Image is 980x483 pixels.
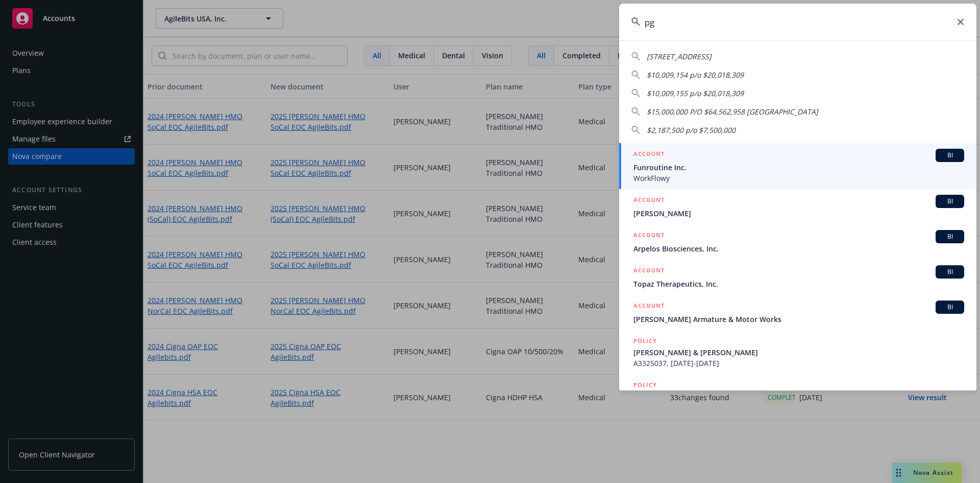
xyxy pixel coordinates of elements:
span: BI [940,151,960,160]
span: $2,187,500 p/o $7,500,000 [647,125,736,135]
span: BI [940,267,960,277]
span: BI [940,232,960,241]
a: ACCOUNTBI[PERSON_NAME] [619,189,976,224]
span: [PERSON_NAME] [633,208,964,219]
span: $10,009,155 p/o $20,018,309 [647,88,744,98]
span: [PERSON_NAME] Armature & Motor Works [633,314,964,325]
span: Topaz Therapeutics, Inc. [633,279,964,289]
a: POLICY [619,374,976,418]
h5: POLICY [633,380,657,390]
h5: ACCOUNT [633,149,665,161]
span: [STREET_ADDRESS] [647,52,712,61]
span: Arpelos Biosciences, Inc. [633,243,964,254]
h5: ACCOUNT [633,195,665,207]
h5: ACCOUNT [633,265,665,278]
h5: ACCOUNT [633,230,665,242]
span: A3325037, [DATE]-[DATE] [633,358,964,369]
a: ACCOUNTBI[PERSON_NAME] Armature & Motor Works [619,295,976,330]
a: ACCOUNTBIArpelos Biosciences, Inc. [619,224,976,260]
input: Search... [619,4,976,40]
span: WorkFlowy [633,173,964,183]
span: $15,000,000 P/O $64,562,958 [GEOGRAPHIC_DATA] [647,107,818,117]
span: BI [940,303,960,312]
a: POLICY[PERSON_NAME] & [PERSON_NAME]A3325037, [DATE]-[DATE] [619,330,976,374]
span: Funroutine Inc. [633,162,964,173]
a: ACCOUNTBIFunroutine Inc.WorkFlowy [619,143,976,189]
a: ACCOUNTBITopaz Therapeutics, Inc. [619,260,976,295]
span: $10,009,154 p/o $20,018,309 [647,70,744,80]
h5: ACCOUNT [633,301,665,313]
span: [PERSON_NAME] & [PERSON_NAME] [633,347,964,358]
span: BI [940,197,960,206]
h5: POLICY [633,336,657,346]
